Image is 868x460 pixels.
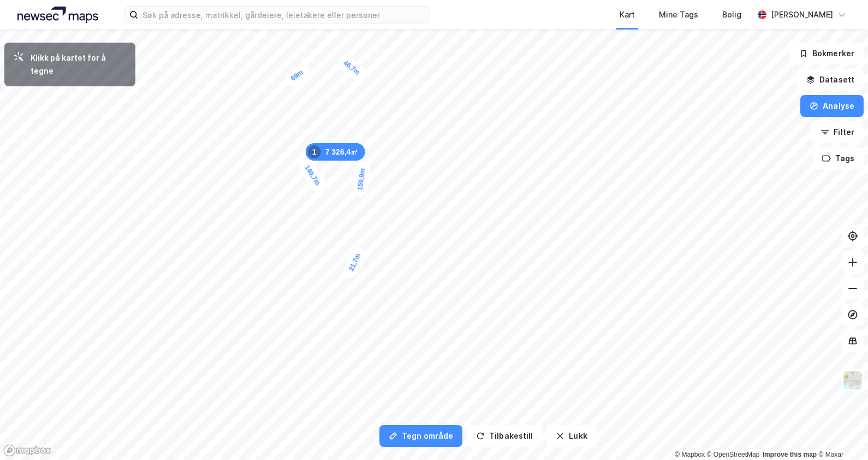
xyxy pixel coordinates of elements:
iframe: Chat Widget [813,408,868,460]
a: Mapbox [675,451,705,458]
div: Mine Tags [659,8,698,21]
div: Map marker [296,156,328,194]
div: Map marker [341,245,368,280]
button: Filter [811,121,864,143]
div: 1 [308,145,321,158]
div: Kontrollprogram for chat [813,408,868,460]
button: Bokmerker [790,43,864,64]
button: Analyse [800,95,864,117]
div: Map marker [282,61,312,89]
div: Klikk på kartet for å tegne [31,51,127,78]
div: Bolig [722,8,741,21]
div: [PERSON_NAME] [771,8,833,21]
img: Z [842,370,863,391]
a: Mapbox homepage [3,444,51,457]
img: logo.a4113a55bc3d86da70a041830d287a7e.svg [17,7,98,23]
a: Improve this map [763,451,817,458]
button: Lukk [546,425,596,447]
div: Kart [620,8,635,21]
div: Map marker [335,52,369,84]
div: Map marker [306,143,365,161]
button: Tegn område [379,425,462,447]
div: Map marker [352,161,371,198]
button: Datasett [797,69,864,91]
button: Tags [813,148,864,169]
a: OpenStreetMap [707,451,760,458]
input: Søk på adresse, matrikkel, gårdeiere, leietakere eller personer [138,7,430,23]
button: Tilbakestill [467,425,542,447]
